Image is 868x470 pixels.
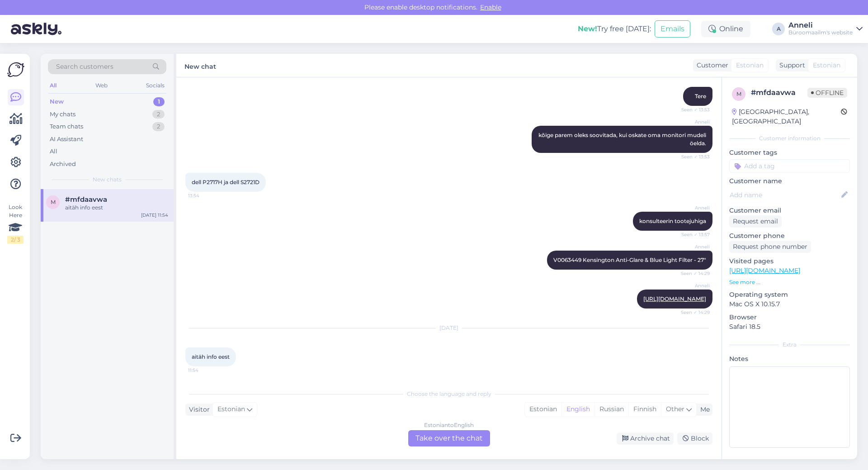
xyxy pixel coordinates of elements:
[729,231,850,241] p: Customer phone
[538,132,708,147] span: kõige parem oleks soovitada, kui oskate oma monitori mudeli öelda.
[729,206,850,215] p: Customer email
[408,430,490,446] div: Take over the chat
[628,403,661,416] div: Finnish
[676,231,710,238] span: Seen ✓ 13:57
[693,61,728,70] div: Customer
[729,278,850,286] p: See more ...
[788,22,863,36] a: AnneliBüroomaailm's website
[7,236,24,244] div: 2 / 3
[729,176,850,186] p: Customer name
[192,179,259,185] span: dell P2717H ja dell S2721D
[729,266,800,275] a: [URL][DOMAIN_NAME]
[676,270,710,277] span: Seen ✓ 14:29
[697,405,710,414] div: Me
[736,90,741,97] span: m
[50,135,83,144] div: AI Assistant
[617,432,674,445] div: Archive chat
[729,134,850,142] div: Customer information
[578,24,597,33] b: New!
[185,390,712,398] div: Choose the language and reply
[93,176,122,184] span: New chats
[217,404,245,414] span: Estonian
[144,80,166,91] div: Socials
[188,367,222,374] span: 11:54
[701,21,750,37] div: Online
[152,110,165,119] div: 2
[48,80,58,91] div: All
[788,29,853,36] div: Büroomaailm's website
[192,353,230,360] span: aitäh info eest
[184,59,216,71] label: New chat
[185,405,210,414] div: Visitor
[729,313,850,322] p: Browser
[525,403,561,416] div: Estonian
[65,195,107,204] span: #mfdaavwa
[50,147,57,156] div: All
[553,256,706,263] span: V0063449 Kensington Anti-Glare & Blue Light Filter - 27"
[676,106,710,113] span: Seen ✓ 13:53
[729,290,850,299] p: Operating system
[7,203,24,244] div: Look Here
[676,204,710,211] span: Anneli
[676,282,710,289] span: Anneli
[50,97,64,106] div: New
[56,62,113,71] span: Search customers
[643,295,706,302] a: [URL][DOMAIN_NAME]
[751,87,807,98] div: # mfdaavwa
[477,3,504,11] span: Enable
[51,199,56,205] span: m
[729,341,850,349] div: Extra
[695,93,706,100] span: Tere
[594,403,628,416] div: Russian
[676,119,710,125] span: Anneli
[807,88,847,98] span: Offline
[729,215,782,228] div: Request email
[729,322,850,332] p: Safari 18.5
[732,107,841,126] div: [GEOGRAPHIC_DATA], [GEOGRAPHIC_DATA]
[424,421,474,429] div: Estonian to English
[639,218,706,224] span: konsulteerin tootejuhiga
[730,190,840,200] input: Add name
[7,61,24,78] img: Askly Logo
[153,97,165,106] div: 1
[776,61,805,70] div: Support
[655,20,690,38] button: Emails
[50,122,83,131] div: Team chats
[736,61,764,70] span: Estonian
[94,80,109,91] div: Web
[729,256,850,266] p: Visited pages
[729,148,850,157] p: Customer tags
[676,309,710,316] span: Seen ✓ 14:29
[185,324,712,332] div: [DATE]
[65,204,168,212] div: aitäh info eest
[729,299,850,309] p: Mac OS X 10.15.7
[561,403,594,416] div: English
[141,212,168,218] div: [DATE] 11:54
[813,61,840,70] span: Estonian
[578,24,651,34] div: Try free [DATE]:
[50,110,75,119] div: My chats
[188,192,222,199] span: 13:54
[729,241,811,253] div: Request phone number
[729,159,850,173] input: Add a tag
[50,160,76,169] div: Archived
[666,405,684,413] span: Other
[772,23,785,35] div: A
[152,122,165,131] div: 2
[677,432,712,445] div: Block
[676,243,710,250] span: Anneli
[788,22,853,29] div: Anneli
[676,153,710,160] span: Seen ✓ 13:53
[729,354,850,364] p: Notes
